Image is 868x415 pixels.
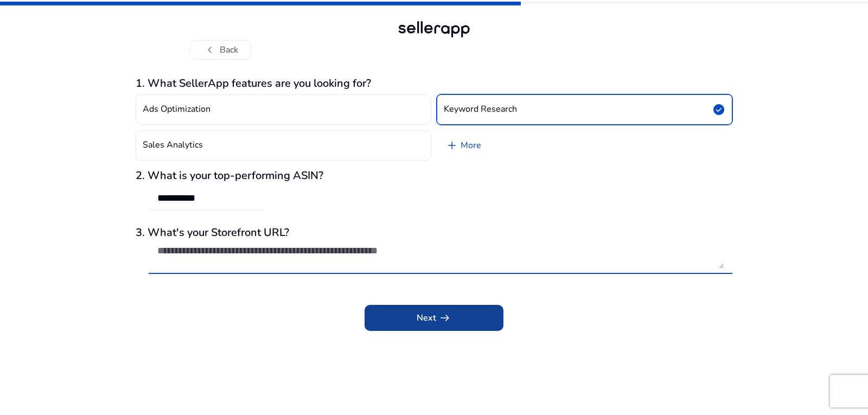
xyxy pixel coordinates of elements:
[136,130,431,161] button: Sales Analytics
[712,103,725,116] span: check_circle
[143,104,210,114] h4: Ads Optimization
[136,169,732,182] h3: 2. What is your top-performing ASIN?
[438,311,451,324] span: arrow_right_alt
[437,94,732,125] button: Keyword Researchcheck_circle
[136,226,732,239] h3: 3. What's your Storefront URL?
[203,43,216,56] span: chevron_left
[136,77,732,90] h3: 1. What SellerApp features are you looking for?
[437,130,490,161] a: More
[444,104,517,114] h4: Keyword Research
[143,140,203,150] h4: Sales Analytics
[136,94,431,125] button: Ads Optimization
[417,311,451,324] span: Next
[445,139,458,152] span: add
[190,40,252,60] button: chevron_leftBack
[365,305,503,331] button: Nextarrow_right_alt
